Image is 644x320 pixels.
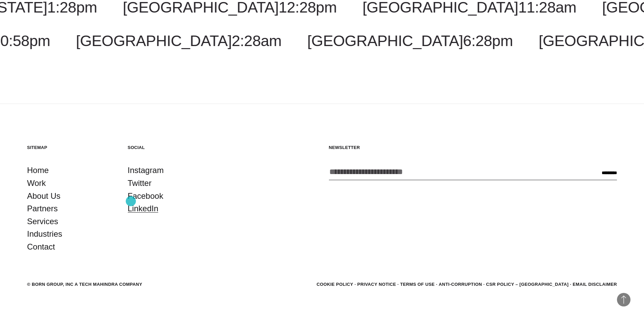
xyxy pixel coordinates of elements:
[27,281,142,288] div: © BORN GROUP, INC A Tech Mahindra Company
[232,32,281,49] span: 2:28am
[400,282,435,287] a: Terms of Use
[357,282,396,287] a: Privacy Notice
[27,177,46,190] a: Work
[486,282,569,287] a: CSR POLICY – [GEOGRAPHIC_DATA]
[128,190,163,202] a: Facebook
[128,177,152,190] a: Twitter
[27,215,58,228] a: Services
[27,202,58,215] a: Partners
[27,164,49,177] a: Home
[27,228,62,240] a: Industries
[329,145,617,150] h5: Newsletter
[128,145,215,150] h5: Social
[128,164,164,177] a: Instagram
[27,190,61,202] a: About Us
[27,240,55,253] a: Contact
[463,32,513,49] span: 6:28pm
[617,293,630,306] button: Back to Top
[307,32,513,49] a: [GEOGRAPHIC_DATA]6:28pm
[27,145,114,150] h5: Sitemap
[76,32,282,49] a: [GEOGRAPHIC_DATA]2:28am
[316,282,353,287] a: Cookie Policy
[573,282,617,287] a: Email Disclaimer
[128,202,159,215] a: LinkedIn
[439,282,482,287] a: Anti-Corruption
